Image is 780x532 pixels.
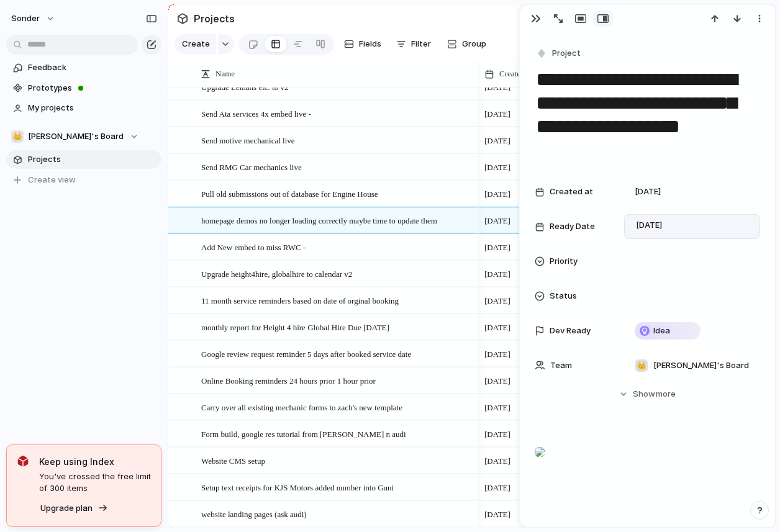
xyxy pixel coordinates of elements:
span: Google review request reminder 5 days after booked service date [201,346,411,361]
span: Dev Ready [550,325,591,337]
span: Created at [499,68,532,80]
span: Carry over all existing mechanic forms to zach's new template [201,400,402,414]
span: Status [550,290,577,302]
span: [DATE] [484,81,510,94]
span: Upgrade plan [40,502,93,515]
span: more [656,388,676,400]
span: website landing pages (ask audi) [201,507,307,521]
span: [DATE] [484,295,510,307]
button: Showmore [535,383,760,405]
span: Feedback [28,61,157,74]
span: [DATE] [484,108,510,120]
span: My projects [28,102,157,114]
span: Team [550,359,572,372]
span: Pull old submissions out of database for Engine House [201,186,378,201]
span: [DATE] [484,215,510,227]
span: Created at [550,186,593,198]
span: Filter [411,38,431,50]
span: Fields [359,38,381,50]
span: Idea [653,325,670,337]
div: 👑 [11,130,24,143]
span: Keep using Index [39,455,151,468]
span: [DATE] [484,241,510,254]
a: My projects [6,99,161,117]
span: Project [552,47,581,60]
span: [DATE] [484,455,510,467]
span: Priority [550,255,578,268]
span: Create view [28,174,76,186]
span: Group [462,38,486,50]
span: [PERSON_NAME]'s Board [653,359,749,372]
span: monthly report for Height 4 hire Global Hire Due [DATE] [201,320,389,334]
span: [DATE] [635,186,661,198]
button: 👑[PERSON_NAME]'s Board [6,127,161,146]
span: [DATE] [484,402,510,414]
span: Ready Date [550,220,595,233]
span: Upgrade height4hire, globalhire to calendar v2 [201,266,352,281]
span: Add New embed to miss RWC - [201,240,306,254]
button: Upgrade plan [37,500,112,517]
span: Form build, google res tutorial from [PERSON_NAME] n audi [201,426,406,441]
span: Send motive mechanical live [201,133,295,147]
span: Show [633,388,655,400]
span: [DATE] [484,508,510,521]
span: Setup text receipts for KJS Motors added number into Guni [201,480,394,494]
button: Create [175,34,216,54]
span: Website CMS setup [201,453,265,467]
span: [DATE] [484,375,510,387]
span: Send Ata services 4x embed live - [201,106,311,120]
a: Prototypes [6,79,161,97]
span: Online Booking reminders 24 hours prior 1 hour prior [201,373,376,387]
span: [DATE] [484,348,510,361]
span: Projects [28,153,157,166]
button: Filter [391,34,436,54]
span: Create [182,38,210,50]
span: [DATE] [484,322,510,334]
span: Projects [191,7,237,30]
span: [DATE] [484,482,510,494]
button: Create view [6,171,161,189]
a: Feedback [6,58,161,77]
div: To enrich screen reader interactions, please activate Accessibility in Grammarly extension settings [535,440,760,519]
button: Project [533,45,584,63]
button: Fields [339,34,386,54]
span: [DATE] [484,188,510,201]
span: 11 month service reminders based on date of orginal booking [201,293,399,307]
span: [DATE] [484,428,510,441]
span: Name [215,68,235,80]
a: Projects [6,150,161,169]
button: sonder [6,9,61,29]
span: [DATE] [484,268,510,281]
span: [PERSON_NAME]'s Board [28,130,124,143]
span: Send RMG Car mechanics live [201,160,302,174]
div: 👑 [635,359,648,372]
span: [DATE] [633,218,666,233]
span: [DATE] [484,161,510,174]
span: You've crossed the free limit of 300 items [39,471,151,495]
span: [DATE] [484,135,510,147]
span: Prototypes [28,82,157,94]
span: homepage demos no longer loading correctly maybe time to update them [201,213,437,227]
span: sonder [11,12,40,25]
button: Group [441,34,492,54]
